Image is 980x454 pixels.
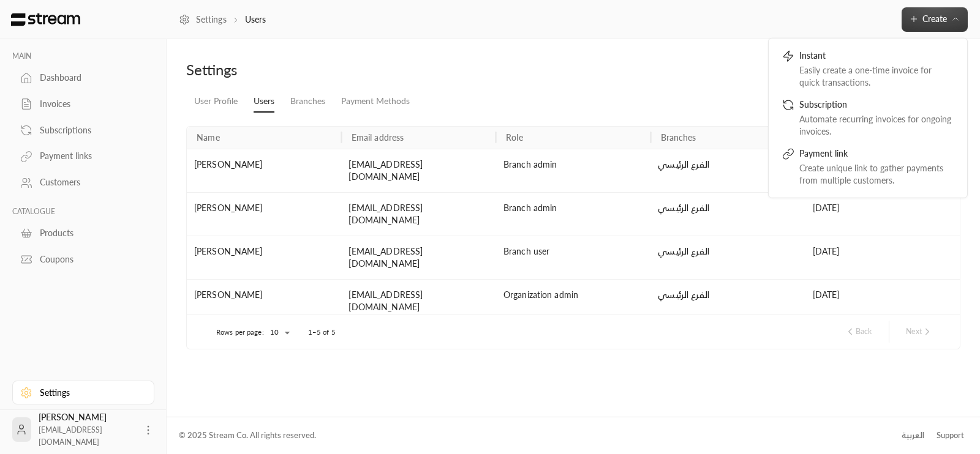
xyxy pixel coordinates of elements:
[216,327,264,337] p: Rows per page:
[12,247,154,271] a: Coupons
[39,411,135,448] div: [PERSON_NAME]
[12,171,154,195] a: Customers
[352,132,404,143] div: Email address
[40,227,139,239] div: Products
[245,13,266,26] p: Users
[902,7,968,32] button: Create
[187,236,341,279] div: [PERSON_NAME]
[179,430,316,442] div: © 2025 Stream Co. All rights reserved.
[805,279,960,322] div: [DATE]
[799,64,954,88] div: Easily create a one-time invoice for quick transactions.
[40,124,139,136] div: Subscriptions
[503,245,643,259] div: Branch user
[12,66,154,90] a: Dashboard
[503,202,643,216] div: Branch admin
[503,158,643,173] div: Branch admin
[187,279,341,322] div: [PERSON_NAME]
[187,192,341,236] div: [PERSON_NAME]
[776,142,960,191] a: Payment linkCreate unique link to gather payments from multiple customers.
[12,144,154,168] a: Payment links
[197,132,220,143] div: Name
[805,192,960,236] div: [DATE]
[805,236,960,279] div: [DATE]
[776,93,960,142] a: SubscriptionAutomate recurring invoices for ongoing invoices.
[179,13,266,26] nav: breadcrumb
[12,221,154,245] a: Products
[799,113,954,137] div: Automate recurring invoices for ongoing invoices.
[799,162,954,186] div: Create unique link to gather payments from multiple customers.
[12,92,154,116] a: Invoices
[40,150,139,162] div: Payment links
[932,425,968,447] a: Support
[290,91,325,112] a: Branches
[179,13,227,26] a: Settings
[40,253,139,266] div: Coupons
[661,132,696,143] div: Branches
[12,207,154,217] p: CATALOGUE
[341,149,496,192] div: melsayed2409@gmail.com
[39,425,102,447] span: [EMAIL_ADDRESS][DOMAIN_NAME]
[308,327,336,337] p: 1–5 of 5
[10,13,81,26] img: Logo
[12,118,154,142] a: Subscriptions
[40,72,139,84] div: Dashboard
[40,176,139,188] div: Customers
[658,245,797,259] div: الفرع الرئيسي
[187,149,341,192] div: [PERSON_NAME]
[658,289,797,303] div: الفرع الرئيسي
[341,192,496,236] div: acc@rowoad.com
[503,289,643,303] div: Organization admin
[194,91,238,112] a: User Profile
[776,44,960,93] a: InstantEasily create a one-time invoice for quick transactions.
[40,98,139,110] div: Invoices
[902,430,924,442] div: العربية
[341,91,410,112] a: Payment Methods
[799,49,954,64] div: Instant
[341,236,496,279] div: gcourseca@gmail.com
[40,387,139,399] div: Settings
[12,51,154,61] p: MAIN
[12,381,154,404] a: Settings
[264,325,293,340] div: 10
[341,279,496,322] div: sultan@rowoad.com
[254,91,274,113] a: Users
[186,60,567,80] div: Settings
[658,158,797,173] div: الفرع الرئيسي
[506,132,523,143] div: Role
[922,13,947,24] span: Create
[658,202,797,216] div: الفرع الرئيسي
[799,98,954,113] div: Subscription
[799,147,954,162] div: Payment link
